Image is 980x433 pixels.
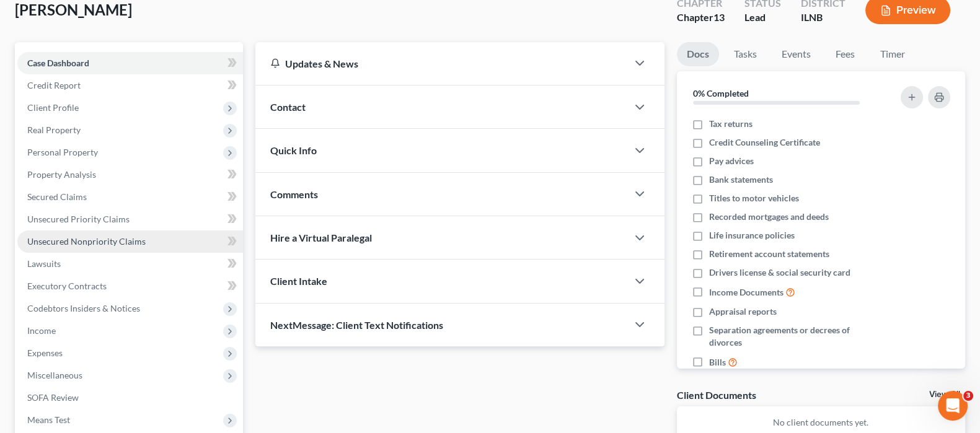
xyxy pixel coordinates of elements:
[709,173,773,186] span: Bank statements
[709,305,777,318] span: Appraisal reports
[27,325,56,336] span: Income
[27,80,81,90] span: Credit Report
[270,319,443,331] span: NextMessage: Client Text Notifications
[27,392,79,403] span: SOFA Review
[15,1,132,19] span: [PERSON_NAME]
[270,57,612,70] div: Updates & News
[27,303,140,313] span: Codebtors Insiders & Notices
[709,286,784,299] span: Income Documents
[709,192,799,204] span: Titles to motor vehicles
[677,11,725,25] div: Chapter
[929,390,960,399] a: View All
[270,101,306,113] span: Contact
[27,169,96,180] span: Property Analysis
[17,186,243,208] a: Secured Claims
[963,391,973,401] span: 3
[27,125,81,135] span: Real Property
[27,58,89,68] span: Case Dashboard
[27,281,107,291] span: Executory Contracts
[709,136,820,149] span: Credit Counseling Certificate
[687,416,955,429] p: No client documents yet.
[27,370,82,380] span: Miscellaneous
[693,88,749,98] strong: 0% Completed
[17,164,243,186] a: Property Analysis
[270,188,318,200] span: Comments
[17,387,243,409] a: SOFA Review
[270,232,372,243] span: Hire a Virtual Paralegal
[744,11,781,25] div: Lead
[27,147,98,157] span: Personal Property
[27,236,146,247] span: Unsecured Nonpriority Claims
[17,253,243,275] a: Lawsuits
[17,52,243,74] a: Case Dashboard
[938,391,968,421] iframe: Intercom live chat
[677,42,719,66] a: Docs
[709,356,726,369] span: Bills
[17,275,243,297] a: Executory Contracts
[709,266,850,279] span: Drivers license & social security card
[27,102,79,113] span: Client Profile
[801,11,845,25] div: ILNB
[17,208,243,230] a: Unsecured Priority Claims
[709,248,829,260] span: Retirement account statements
[724,42,767,66] a: Tasks
[713,11,725,23] span: 13
[27,414,70,425] span: Means Test
[709,211,829,223] span: Recorded mortgages and deeds
[27,348,63,358] span: Expenses
[709,229,795,242] span: Life insurance policies
[709,118,753,130] span: Tax returns
[17,74,243,97] a: Credit Report
[772,42,821,66] a: Events
[270,275,327,287] span: Client Intake
[17,230,243,253] a: Unsecured Nonpriority Claims
[27,258,61,269] span: Lawsuits
[677,388,756,401] div: Client Documents
[826,42,865,66] a: Fees
[27,191,87,202] span: Secured Claims
[270,144,317,156] span: Quick Info
[709,155,754,167] span: Pay advices
[870,42,915,66] a: Timer
[709,324,883,349] span: Separation agreements or decrees of divorces
[27,214,130,224] span: Unsecured Priority Claims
